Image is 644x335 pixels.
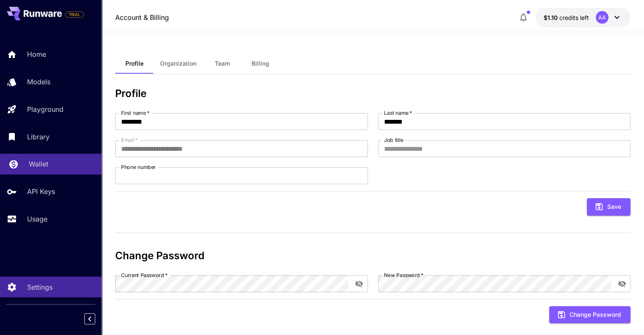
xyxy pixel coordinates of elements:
[84,313,95,324] button: Collapse sidebar
[125,60,144,67] span: Profile
[596,11,608,24] div: AA
[115,12,169,22] nav: breadcrumb
[65,9,84,19] span: Add your payment card to enable full platform functionality.
[614,276,630,291] button: toggle password visibility
[587,198,630,216] button: Save
[121,271,168,279] label: Current Password
[215,60,230,67] span: Team
[27,186,55,197] p: API Keys
[544,13,589,22] div: $1.0996
[115,12,169,22] a: Account & Billing
[252,60,269,67] span: Billing
[27,77,50,87] p: Models
[115,250,630,262] h3: Change Password
[29,159,48,169] p: Wallet
[384,271,423,279] label: New Password
[121,136,138,144] label: Email
[351,276,367,291] button: toggle password visibility
[559,14,589,21] span: credits left
[27,132,50,142] p: Library
[27,104,64,114] p: Playground
[549,306,630,324] button: Change Password
[535,8,630,27] button: $1.0996AA
[121,109,149,116] label: First name
[121,163,156,171] label: Phone number
[544,14,559,21] span: $1.10
[66,11,83,18] span: TRIAL
[384,136,404,144] label: Job title
[384,109,412,116] label: Last name
[27,214,47,224] p: Usage
[91,311,102,327] div: Collapse sidebar
[27,282,53,292] p: Settings
[115,88,630,100] h3: Profile
[27,49,46,59] p: Home
[160,60,196,67] span: Organization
